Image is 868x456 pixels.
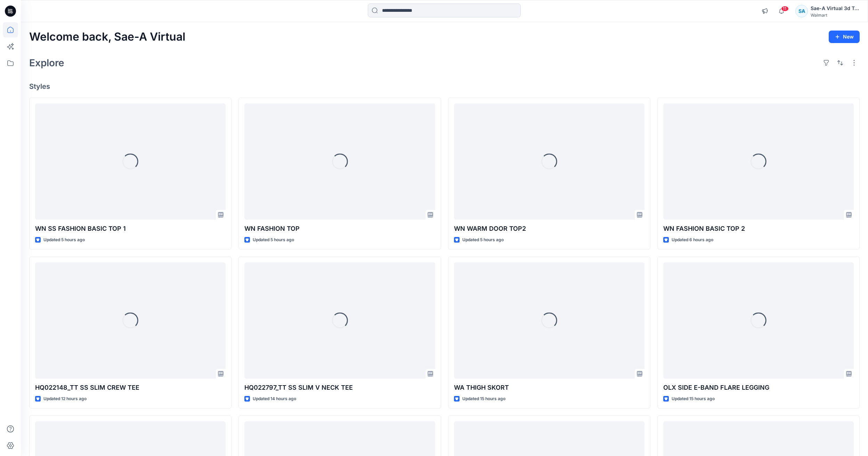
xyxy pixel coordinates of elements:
[795,5,808,17] div: SA
[244,383,435,392] p: HQ022797_TT SS SLIM V NECK TEE
[811,4,859,12] div: Sae-A Virtual 3d Team
[663,224,854,234] p: WN FASHION BASIC TOP 2
[811,12,859,18] div: Walmart
[35,383,226,392] p: HQ022148_TT SS SLIM CREW TEE
[454,383,644,392] p: WA THIGH SKORT
[43,236,85,244] p: Updated 5 hours ago
[672,236,713,244] p: Updated 6 hours ago
[35,224,226,234] p: WN SS FASHION BASIC TOP 1
[462,395,505,403] p: Updated 15 hours ago
[829,31,860,43] button: New
[462,236,504,244] p: Updated 5 hours ago
[29,82,860,91] h4: Styles
[672,395,715,403] p: Updated 15 hours ago
[253,395,296,403] p: Updated 14 hours ago
[43,395,87,403] p: Updated 12 hours ago
[29,57,64,68] h2: Explore
[29,31,185,43] h2: Welcome back, Sae-A Virtual
[781,6,789,11] span: 11
[663,383,854,392] p: OLX SIDE E-BAND FLARE LEGGING
[454,224,644,234] p: WN WARM DOOR TOP2
[244,224,435,234] p: WN FASHION TOP
[253,236,294,244] p: Updated 5 hours ago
